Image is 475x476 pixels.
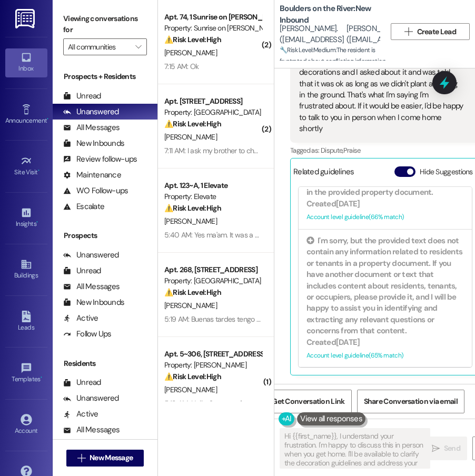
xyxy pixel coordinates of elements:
button: Create Lead [391,23,470,40]
span: Create Lead [417,26,456,37]
div: Maintenance [63,170,121,181]
div: Account level guideline ( 66 % match) [306,212,464,223]
span: [PERSON_NAME] [164,385,217,394]
div: There are no resident-related questions in the provided property document. [306,176,464,199]
span: Share Conversation via email [364,396,458,407]
strong: ⚠️ Risk Level: High [164,372,221,381]
i:  [404,27,412,36]
label: Viewing conversations for [63,11,147,38]
div: Prospects [53,230,157,241]
span: [PERSON_NAME] [164,301,217,310]
div: I understand. I was only telling you what the staff told me when we moved in. I saw the decoratio... [299,44,463,134]
div: Apt. 123~A, 1 Elevate [164,180,262,191]
div: Residents [53,358,157,369]
div: Unanswered [63,393,119,404]
div: Review follow-ups [63,154,137,165]
div: All Messages [63,424,120,435]
strong: 🔧 Risk Level: Medium [280,46,335,54]
textarea: Hi {{first_name}}, I understand your frustration. I'm happy to discuss this in person when you ge... [280,429,430,468]
img: ResiDesk Logo [15,9,37,28]
div: [PERSON_NAME]. ([EMAIL_ADDRESS][DOMAIN_NAME]) [280,12,344,57]
div: Property: [GEOGRAPHIC_DATA] [164,275,262,286]
div: 7:15 AM: Ok [164,62,199,71]
span: : The resident is frustrated about conflicting information regarding outdoor decorations and the ... [280,45,385,146]
div: Property: [GEOGRAPHIC_DATA] [164,107,262,118]
div: New Inbounds [63,297,124,308]
div: Active [63,313,98,324]
div: Related guidelines [293,166,354,182]
button: New Message [66,450,144,467]
span: [PERSON_NAME] [164,48,217,57]
i:  [77,454,85,462]
div: I'm sorry, but the provided text does not contain any information related to residents or tenants... [306,235,464,337]
a: Buildings [5,255,47,284]
span: • [47,115,48,123]
div: Property: Sunrise on [PERSON_NAME] [164,23,262,34]
span: Praise [343,146,361,155]
b: Boulders on the River: New Inbound [280,3,385,26]
span: [PERSON_NAME] [164,132,217,142]
span: • [41,374,42,381]
div: Apt. [STREET_ADDRESS] [164,96,262,107]
i:  [432,444,440,453]
span: New Message [90,452,133,463]
div: Apt. 74, 1 Sunrise on [PERSON_NAME] [164,12,262,23]
a: Site Visit • [5,152,47,181]
span: Send [444,443,460,454]
div: Unread [63,377,101,388]
strong: ⚠️ Risk Level: High [164,287,221,297]
span: [PERSON_NAME] [164,216,217,226]
div: Unread [63,91,101,102]
span: Get Conversation Link [272,396,344,407]
button: Get Conversation Link [265,390,351,413]
a: Account [5,411,47,439]
button: Send [425,437,467,460]
div: Active [63,409,98,420]
div: Apt. 5~306, [STREET_ADDRESS] [164,349,262,360]
span: • [38,167,39,174]
div: Created [DATE] [306,199,464,210]
input: All communities [68,38,130,55]
a: Leads [5,308,47,336]
strong: ⚠️ Risk Level: High [164,35,221,44]
span: Dispute , [321,146,343,155]
div: Unread [63,265,101,276]
i:  [135,43,141,51]
div: Unanswered [63,106,119,117]
div: All Messages [63,122,120,133]
div: Prospects + Residents [53,71,157,82]
a: Inbox [5,48,47,77]
div: WO Follow-ups [63,185,128,196]
div: All Messages [63,281,120,292]
span: • [36,219,38,226]
a: Insights • [5,204,47,232]
div: Account level guideline ( 65 % match) [306,350,464,361]
strong: ⚠️ Risk Level: High [164,119,221,128]
strong: ⚠️ Risk Level: High [164,203,221,213]
div: Property: [PERSON_NAME] [164,360,262,371]
div: Escalate [63,201,104,212]
div: Unanswered [63,250,119,261]
div: [PERSON_NAME]. ([EMAIL_ADDRESS][DOMAIN_NAME]) [347,12,411,57]
div: Property: Elevate [164,191,262,202]
div: Follow Ups [63,329,112,340]
div: Apt. 268, [STREET_ADDRESS] [164,264,262,275]
button: Share Conversation via email [357,390,464,413]
div: New Inbounds [63,138,124,149]
div: Created [DATE] [306,337,464,348]
label: Hide Suggestions [420,166,473,177]
a: Templates • [5,359,47,388]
